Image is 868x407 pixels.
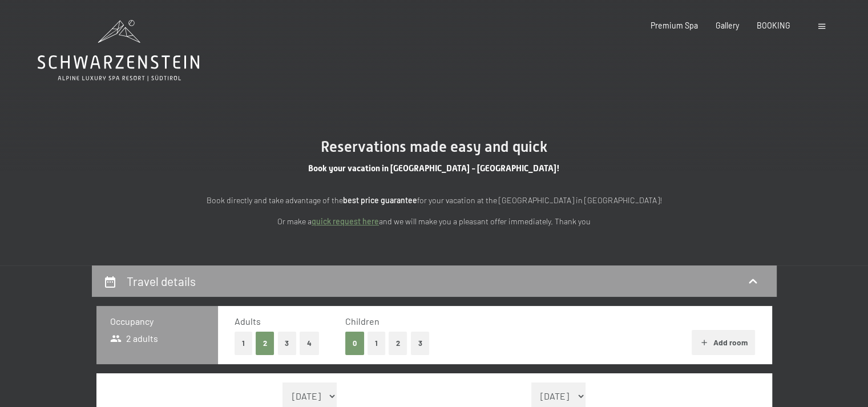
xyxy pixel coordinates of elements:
[368,332,385,355] button: 1
[312,216,379,226] a: quick request here
[389,332,407,355] button: 2
[411,332,430,355] button: 3
[235,316,261,327] span: Adults
[757,21,790,30] a: BOOKING
[308,163,560,174] span: Book your vacation in [GEOGRAPHIC_DATA] - [GEOGRAPHIC_DATA]!
[345,332,364,355] button: 0
[110,332,159,345] span: 2 adults
[321,138,547,155] span: Reservations made easy and quick
[127,274,196,288] h2: Travel details
[235,332,252,355] button: 1
[300,332,319,355] button: 4
[256,332,274,355] button: 2
[716,21,739,30] a: Gallery
[345,316,380,327] span: Children
[183,215,685,228] p: Or make a and we will make you a pleasant offer immediately. Thank you
[692,330,755,355] button: Add room
[183,194,685,207] p: Book directly and take advantage of the for your vacation at the [GEOGRAPHIC_DATA] in [GEOGRAPHIC...
[343,195,417,205] strong: best price guarantee
[110,315,204,328] h3: Occupancy
[651,21,698,30] a: Premium Spa
[278,332,297,355] button: 3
